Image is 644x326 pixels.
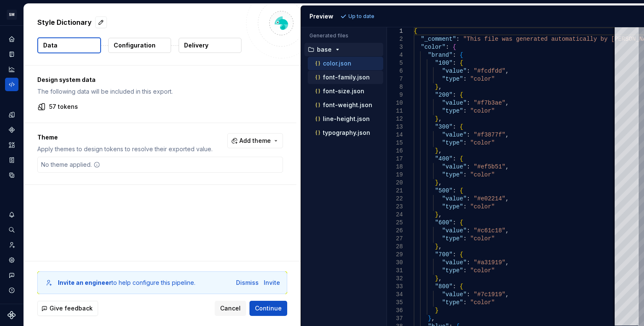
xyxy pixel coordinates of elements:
[387,35,403,43] div: 2
[442,139,463,146] span: "type"
[435,283,452,290] span: "800"
[387,219,403,227] div: 25
[452,52,456,58] span: :
[37,133,213,142] p: Theme
[387,243,403,251] div: 28
[5,268,18,282] div: Contact support
[387,75,403,83] div: 7
[387,51,403,59] div: 4
[5,223,18,237] div: Search ⌘K
[5,238,18,252] div: Invite team
[387,27,403,35] div: 1
[473,227,505,234] span: "#c61c18"
[387,91,403,99] div: 9
[387,131,403,139] div: 14
[387,67,403,75] div: 6
[387,291,403,299] div: 34
[445,44,449,50] span: :
[438,147,441,154] span: ,
[421,36,456,42] span: "_comment"
[473,259,505,266] span: "#a31919"
[473,68,505,74] span: "#fcdfdd"
[5,108,18,121] div: Design tokens
[452,124,456,130] span: :
[215,301,246,316] button: Cancel
[5,253,18,267] a: Settings
[264,279,280,287] div: Invite
[435,147,438,154] span: }
[505,291,509,298] span: ,
[467,131,470,138] span: :
[463,76,466,82] span: :
[435,243,438,250] span: }
[442,195,467,202] span: "value"
[452,251,456,258] span: :
[2,5,22,24] button: SM
[5,168,18,182] a: Data sources
[435,124,452,130] span: "300"
[5,63,18,76] div: Analytics
[5,78,18,91] div: Code automation
[387,227,403,235] div: 26
[442,131,467,138] span: "value"
[387,59,403,67] div: 5
[8,311,16,319] svg: Supernova Logo
[438,275,441,282] span: ,
[428,52,452,58] span: "brand"
[387,315,403,323] div: 37
[442,299,463,306] span: "type"
[236,279,259,287] button: Dismiss
[387,211,403,219] div: 24
[442,108,463,114] span: "type"
[470,267,495,274] span: "color"
[37,87,283,96] p: The following data will be included in this export.
[442,227,467,234] span: "value"
[387,195,403,203] div: 22
[108,38,171,53] button: Configuration
[473,163,505,170] span: "#ef5b51"
[452,219,456,226] span: :
[431,315,435,322] span: ,
[467,291,470,298] span: :
[37,76,283,84] p: Design system data
[463,267,466,274] span: :
[452,44,456,50] span: {
[387,235,403,243] div: 27
[473,131,505,138] span: "#f3877f"
[309,32,378,39] p: Generated files
[452,60,456,66] span: :
[435,251,452,258] span: "700"
[435,116,438,122] span: }
[463,299,466,306] span: :
[387,187,403,195] div: 21
[323,102,372,108] p: font-weight.json
[421,44,445,50] span: "color"
[5,123,18,137] a: Components
[435,155,452,162] span: "400"
[442,235,463,242] span: "type"
[442,203,463,210] span: "type"
[387,99,403,107] div: 10
[5,153,18,167] a: Storybook stories
[473,100,505,106] span: "#f7b3ae"
[442,100,467,106] span: "value"
[460,92,463,98] span: {
[470,235,495,242] span: "color"
[387,155,403,163] div: 17
[387,251,403,259] div: 29
[179,38,241,53] button: Delivery
[323,74,370,81] p: font-family.json
[387,171,403,179] div: 19
[438,179,441,186] span: ,
[435,211,438,218] span: }
[309,12,333,21] div: Preview
[442,163,467,170] span: "value"
[323,116,370,122] p: line-height.json
[37,145,213,153] p: Apply themes to design tokens to resolve their exported value.
[505,131,509,138] span: ,
[5,32,18,46] a: Home
[467,68,470,74] span: :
